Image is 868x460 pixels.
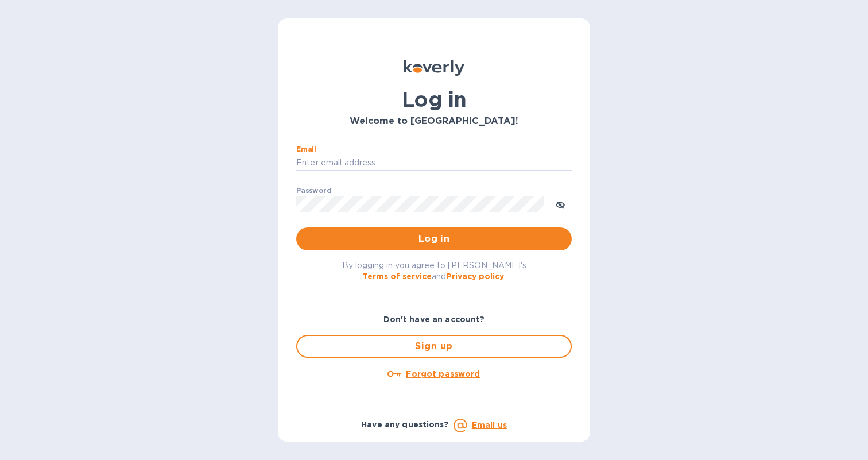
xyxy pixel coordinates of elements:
button: Log in [296,227,572,250]
span: By logging in you agree to [PERSON_NAME]'s and . [342,261,526,281]
h3: Welcome to [GEOGRAPHIC_DATA]! [296,116,572,127]
span: Log in [305,232,563,246]
label: Password [296,187,331,194]
button: toggle password visibility [549,192,572,215]
a: Email us [472,420,507,430]
u: Forgot password [406,369,480,378]
b: Have any questions? [361,420,449,429]
span: Sign up [307,339,561,353]
img: Koverly [404,60,464,76]
b: Don't have an account? [383,315,485,324]
label: Email [296,146,316,153]
h1: Log in [296,87,572,111]
button: Sign up [296,335,572,358]
input: Enter email address [296,154,572,172]
a: Privacy policy [446,272,504,281]
a: Terms of service [362,272,432,281]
